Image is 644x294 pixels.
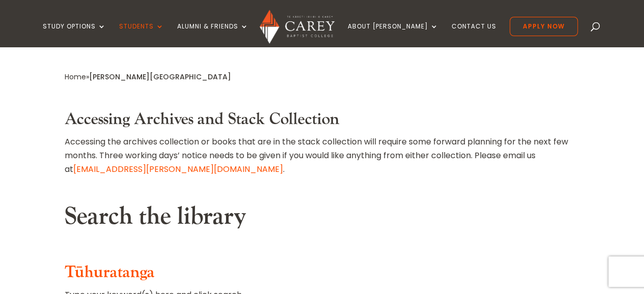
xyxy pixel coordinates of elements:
h2: Search the library [65,202,580,237]
h3: Tūhuratanga [65,263,580,287]
span: [PERSON_NAME][GEOGRAPHIC_DATA] [89,72,231,82]
p: Accessing the archives collection or books that are in the stack collection will require some for... [65,135,580,177]
a: Apply Now [510,17,578,36]
a: Students [119,23,164,47]
img: Carey Baptist College [260,10,334,44]
a: Alumni & Friends [177,23,248,47]
h3: Accessing Archives and Stack Collection [65,110,580,134]
a: About [PERSON_NAME] [348,23,438,47]
span: » [65,72,231,82]
a: Home [65,72,86,82]
a: Study Options [43,23,106,47]
a: [EMAIL_ADDRESS][PERSON_NAME][DOMAIN_NAME] [73,163,283,175]
a: Contact Us [452,23,496,47]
